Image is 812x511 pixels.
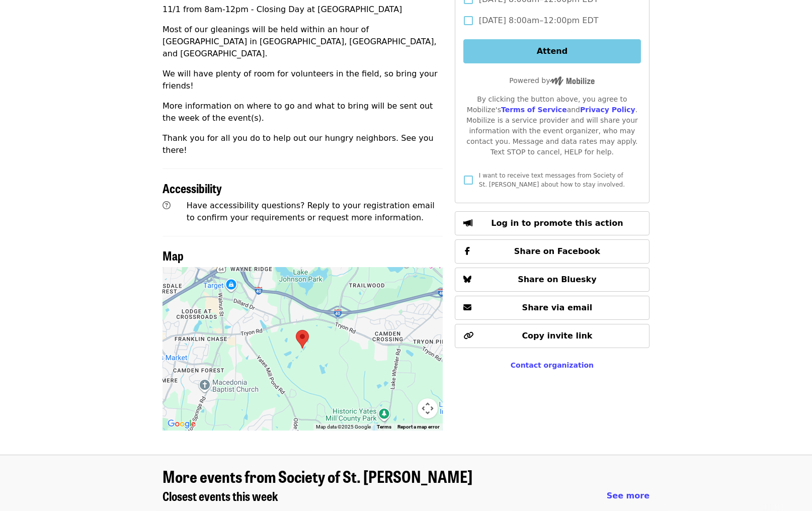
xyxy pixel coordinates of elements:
[163,100,443,124] p: More information on where to go and what to bring will be sent out the week of the event(s).
[154,489,658,503] div: Closest events this week
[455,296,649,320] button: Share via email
[522,331,592,340] span: Copy invite link
[550,76,595,86] img: Powered by Mobilize
[163,4,443,16] p: 11/1 from 8am-12pm - Closing Day at [GEOGRAPHIC_DATA]
[607,491,649,500] span: See more
[163,489,278,503] a: Closest events this week
[463,39,641,63] button: Attend
[455,211,649,235] button: Log in to promote this action
[509,76,595,84] span: Powered by
[163,179,222,197] span: Accessibility
[455,324,649,348] button: Copy invite link
[163,132,443,156] p: Thank you for all you do to help out our hungry neighbors. See you there!
[455,239,649,264] button: Share on Facebook
[518,275,597,284] span: Share on Bluesky
[607,490,649,502] a: See more
[316,424,371,430] span: Map data ©2025 Google
[163,487,278,504] span: Closest events this week
[580,106,635,114] a: Privacy Policy
[501,106,567,114] a: Terms of Service
[163,68,443,92] p: We will have plenty of room for volunteers in the field, so bring your friends!
[187,201,435,222] span: Have accessibility questions? Reply to your registration email to confirm your requirements or re...
[491,218,623,228] span: Log in to promote this action
[163,24,443,60] p: Most of our gleanings will be held within an hour of [GEOGRAPHIC_DATA] in [GEOGRAPHIC_DATA], [GEO...
[163,246,184,264] span: Map
[463,94,641,157] div: By clicking the button above, you agree to Mobilize's and . Mobilize is a service provider and wi...
[522,303,593,312] span: Share via email
[418,398,438,418] button: Map camera controls
[163,464,472,488] span: More events from Society of St. [PERSON_NAME]
[479,15,599,27] span: [DATE] 8:00am–12:00pm EDT
[514,246,600,256] span: Share on Facebook
[377,424,391,430] a: Terms (opens in new tab)
[165,417,198,431] img: Google
[511,361,594,369] a: Contact organization
[397,424,440,430] a: Report a map error
[163,201,171,210] i: question-circle icon
[455,268,649,292] button: Share on Bluesky
[479,172,625,188] span: I want to receive text messages from Society of St. [PERSON_NAME] about how to stay involved.
[165,417,198,431] a: Open this area in Google Maps (opens a new window)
